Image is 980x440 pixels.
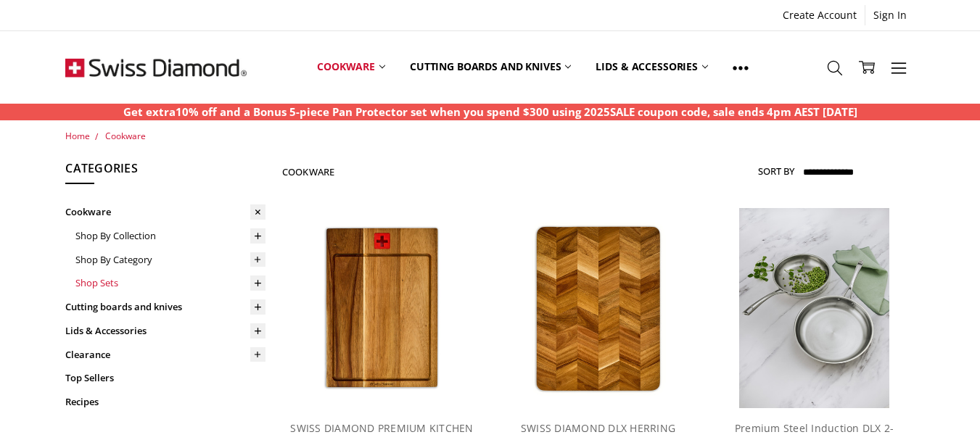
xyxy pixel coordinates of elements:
[75,271,265,295] a: Shop Sets
[739,208,889,408] img: Premium steel DLX 2pc fry pan set (28 and 24cm) life style shot
[398,35,584,99] a: Cutting boards and knives
[305,35,398,99] a: Cookware
[282,208,482,408] a: SWISS DIAMOND PREMIUM KITCHEN 36x25.5x2CM CUTTING BOARD
[282,166,335,178] h1: Cookware
[583,35,720,99] a: Lids & Accessories
[65,200,265,224] a: Cookware
[65,295,265,319] a: Cutting boards and knives
[65,390,265,414] a: Recipes
[65,31,247,104] img: Free Shipping On Every Order
[123,104,857,120] p: Get extra10% off and a Bonus 5-piece Pan Protector set when you spend $300 using 2025SALE coupon ...
[715,208,915,408] a: Premium steel DLX 2pc fry pan set (28 and 24cm) life style shot
[65,130,90,142] a: Home
[105,130,146,142] a: Cookware
[865,5,915,25] a: Sign In
[516,208,679,408] img: SWISS DIAMOND DLX HERRING BONE CUTTING BOARD 40x30x3CM
[75,248,265,272] a: Shop By Category
[65,319,265,343] a: Lids & Accessories
[720,35,761,100] a: Show All
[65,343,265,367] a: Clearance
[305,208,458,408] img: SWISS DIAMOND PREMIUM KITCHEN 36x25.5x2CM CUTTING BOARD
[75,224,265,248] a: Shop By Collection
[65,159,265,184] h5: Categories
[775,5,865,25] a: Create Account
[498,208,699,408] a: SWISS DIAMOND DLX HERRING BONE CUTTING BOARD 40x30x3CM
[65,366,265,390] a: Top Sellers
[758,159,794,183] label: Sort By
